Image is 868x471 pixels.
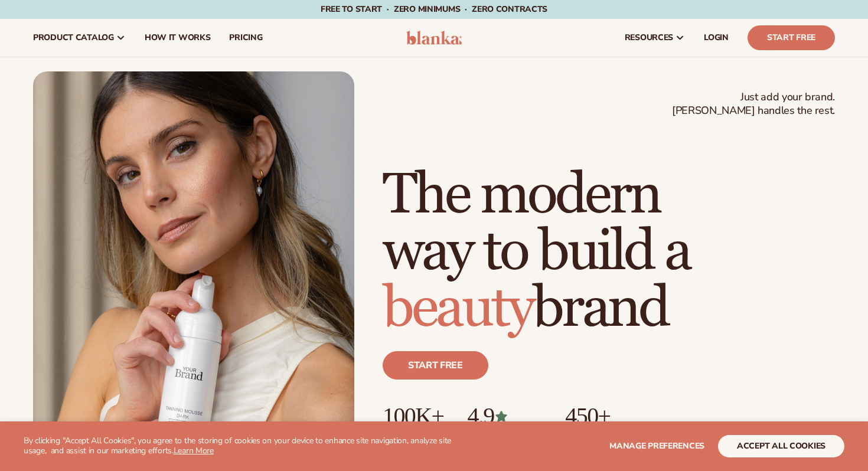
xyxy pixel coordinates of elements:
[672,90,835,118] span: Just add your brand. [PERSON_NAME] handles the rest.
[229,33,262,42] span: pricing
[145,33,211,42] span: How It Works
[718,435,844,457] button: accept all cookies
[704,33,729,42] span: LOGIN
[383,403,443,429] p: 100K+
[565,403,654,429] p: 450+
[321,4,547,15] span: Free to start · ZERO minimums · ZERO contracts
[609,435,704,457] button: Manage preferences
[383,167,835,337] h1: The modern way to build a brand
[135,19,220,57] a: How It Works
[24,436,461,456] p: By clicking "Accept All Cookies", you agree to the storing of cookies on your device to enhance s...
[33,33,114,42] span: product catalog
[24,19,135,57] a: product catalog
[174,445,214,456] a: Learn More
[625,33,673,42] span: resources
[615,19,694,57] a: resources
[406,31,462,45] img: logo
[383,274,533,343] span: beauty
[383,351,488,380] a: Start free
[748,25,835,50] a: Start Free
[609,440,704,452] span: Manage preferences
[220,19,272,57] a: pricing
[694,19,738,57] a: LOGIN
[467,403,541,429] p: 4.9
